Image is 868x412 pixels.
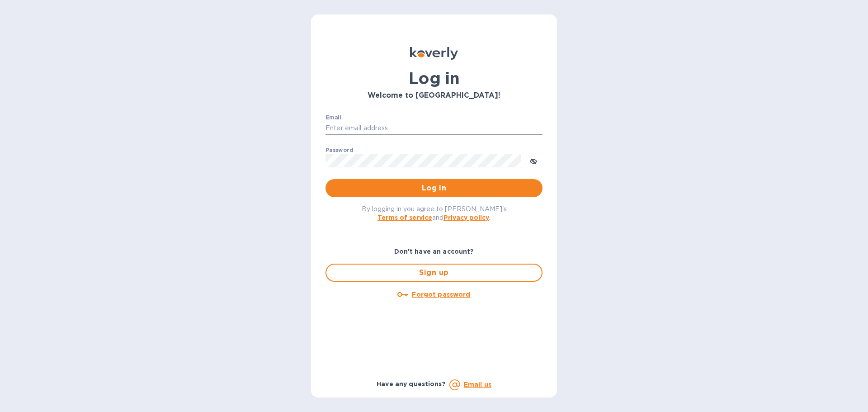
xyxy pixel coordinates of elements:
[325,69,542,88] h1: Log in
[325,91,542,100] h3: Welcome to [GEOGRAPHIC_DATA]!
[443,214,489,221] a: Privacy policy
[412,291,470,298] u: Forgot password
[362,205,507,221] span: By logging in you agree to [PERSON_NAME]'s and .
[333,183,535,194] span: Log in
[464,381,491,388] a: Email us
[325,179,542,197] button: Log in
[325,264,542,282] button: Sign up
[325,122,542,135] input: Enter email address
[377,214,432,221] a: Terms of service
[334,267,534,278] span: Sign up
[524,152,542,170] button: toggle password visibility
[325,147,353,153] label: Password
[394,248,474,255] b: Don't have an account?
[410,47,458,60] img: Koverly
[325,115,341,120] label: Email
[377,380,446,388] b: Have any questions?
